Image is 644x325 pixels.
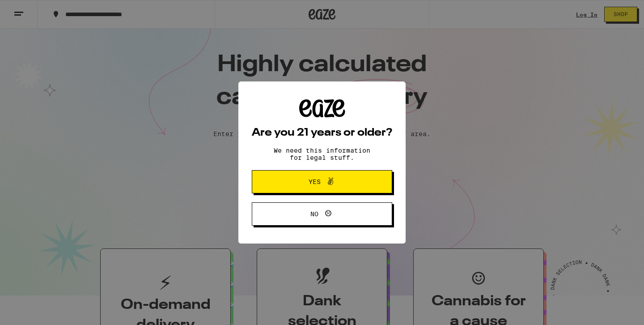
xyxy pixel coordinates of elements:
span: Yes [309,179,321,185]
span: No [310,211,318,217]
p: We need this information for legal stuff. [266,147,378,161]
button: No [252,202,392,226]
button: Yes [252,170,392,193]
h2: Are you 21 years or older? [252,128,392,138]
